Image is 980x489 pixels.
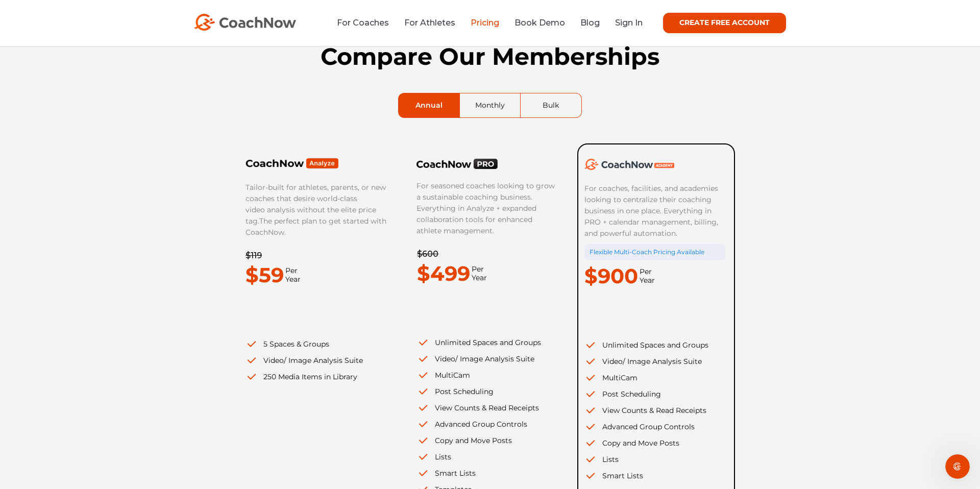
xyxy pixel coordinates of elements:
iframe: Embedded CTA [584,305,712,327]
li: Unlimited Spaces and Groups [584,339,725,351]
div: Flexible Multi-Coach Pricing Available [584,244,725,260]
li: Advanced Group Controls [584,421,725,432]
span: Tailor-built for athletes, parents, or new coaches that desire world-class video analysis without... [246,183,386,226]
a: For Coaches [337,18,389,28]
span: The perfect plan to get started with CoachNow. [246,216,386,237]
li: Smart Lists [417,468,558,479]
h1: Compare Our Memberships [245,43,735,70]
span: Per Year [638,267,655,285]
li: MultiCam [417,370,558,381]
img: CoachNow Logo [194,14,296,31]
p: For seasoned coaches looking to grow a sustainable coaching business. Everything in Analyze + exp... [416,180,557,236]
a: Annual [399,93,459,117]
iframe: Intercom live chat [945,454,970,479]
li: 5 Spaces & Groups [246,338,387,350]
p: $59 [246,259,284,291]
li: Copy and Move Posts [417,435,558,446]
li: Video/ Image Analysis Suite [584,356,725,367]
a: For Athletes [404,18,455,28]
span: For coaches, facilities, and academies looking to centralize their coaching business in one place... [584,184,720,238]
a: Bulk [521,93,581,117]
a: Sign In [615,18,643,28]
li: View Counts & Read Receipts [584,405,725,416]
img: Frame [246,158,339,169]
img: CoachNow PRO Logo Black [416,158,498,169]
li: Copy and Move Posts [584,437,725,449]
a: Monthly [460,93,520,117]
li: Unlimited Spaces and Groups [417,337,558,348]
span: Per Year [284,266,301,284]
a: CREATE FREE ACCOUNT [663,13,786,33]
a: Pricing [471,18,499,28]
li: Lists [417,451,558,462]
p: $499 [417,258,470,289]
del: $119 [246,251,262,260]
del: $600 [417,249,438,259]
li: Smart Lists [584,470,725,481]
li: View Counts & Read Receipts [417,402,558,413]
img: CoachNow Academy Logo [584,159,674,170]
li: Post Scheduling [417,386,558,397]
iframe: Embedded CTA [417,302,545,324]
li: Advanced Group Controls [417,419,558,430]
li: Lists [584,454,725,465]
a: Blog [580,18,600,28]
span: Per Year [470,265,487,282]
li: Video/ Image Analysis Suite [417,353,558,364]
iframe: Embedded CTA [246,304,373,326]
li: Video/ Image Analysis Suite [246,355,387,366]
li: MultiCam [584,372,725,383]
li: Post Scheduling [584,388,725,400]
p: $900 [584,260,638,292]
li: 250 Media Items in Library [246,371,387,382]
a: Book Demo [514,18,565,28]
